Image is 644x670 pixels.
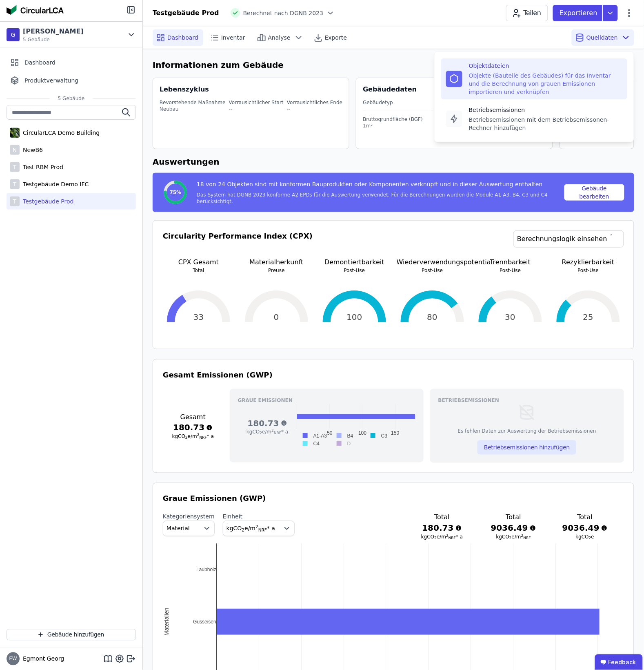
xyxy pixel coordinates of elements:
h3: 180.73 [238,418,297,429]
sub: NRF [449,536,456,540]
h3: Gesamt Emissionen (GWP) [163,369,624,381]
div: Test RBM Prod [20,163,63,171]
p: Post-Use [553,267,624,274]
div: T [10,162,20,172]
span: kgCO e/m [496,534,531,540]
div: Es fehlen Daten zur Auswertung der Betriebsemissionen [458,428,596,435]
div: Testgebäude Demo IFC [20,180,89,188]
span: Dashboard [167,33,198,42]
div: Testgebäude Prod [20,197,73,205]
h3: Graue Emissionen (GWP) [163,493,624,505]
h3: Total [420,513,465,523]
p: Post-Use [475,267,546,274]
span: 5 Gebäude [50,95,93,102]
div: Objekte (Bauteile des Gebäudes) für das Inventar und die Berechnung von grauen Emissionen importi... [469,71,622,96]
h6: Informationen zum Gebäude [153,59,634,71]
h3: Total [562,513,608,523]
span: Produktverwaltung [24,76,78,85]
button: Teilen [506,5,548,21]
p: Exportieren [560,8,599,18]
span: kgCO e/m * a [246,429,288,435]
div: NewB6 [20,146,43,154]
sub: NRF [274,431,281,435]
p: Trennbarkeit [475,257,546,267]
div: 18 von 24 Objekten sind mit konformen Bauprodukten oder Komponenten verknüpft und in dieser Auswe... [197,180,563,192]
sub: 2 [434,536,437,540]
h3: 9036.49 [562,523,608,534]
p: Materialherkunft [241,257,312,267]
span: kgCO e [576,534,595,540]
p: Rezyklierbarkeit [553,257,624,267]
div: Testgebäude Prod [153,8,219,18]
div: Vorrausichtlicher Start [229,99,284,106]
button: Gebäude bearbeiten [564,184,624,201]
span: Inventar [221,33,245,42]
a: Berechnungslogik einsehen [513,230,624,248]
sup: 2 [446,534,449,538]
p: Demontiertbarkeit [319,257,390,267]
span: kgCO e/m * a [227,525,275,532]
h3: 180.73 [420,523,465,534]
div: G [7,28,20,41]
div: Bevorstehende Maßnahme [160,99,226,106]
div: T [10,179,20,189]
label: Einheit [223,513,295,521]
span: Quelldaten [586,33,618,42]
span: Analyse [268,33,291,42]
sup: 2 [255,525,258,529]
span: 75% [170,189,182,196]
span: Material [167,525,190,533]
div: Objektdateien [469,62,622,70]
sub: 2 [589,536,591,540]
span: kgCO e/m * a [172,434,214,440]
h6: Auswertungen [153,156,634,168]
div: Vorrausichtliches Ende [287,99,342,106]
h3: Graue Emissionen [238,397,415,404]
sub: NRF [200,436,207,440]
sup: 2 [271,429,274,433]
sub: 2 [260,431,262,435]
sup: 2 [197,433,200,437]
div: Betriebsemissionen mit dem Betriebsemissonen-Rechner hinzufügen [469,116,622,132]
label: Kategoriensystem [163,513,215,521]
div: N [10,145,20,155]
p: Post-Use [319,267,390,274]
div: T [10,197,20,206]
span: Dashboard [24,58,56,67]
h3: Total [491,513,536,523]
div: Bruttogrundfläche (BGF) [363,116,423,123]
div: -- [229,106,284,112]
div: 1m² [363,123,423,129]
h3: 180.73 [163,422,223,433]
span: Berechnet nach DGNB 2023 [243,9,324,17]
sub: 2 [509,536,512,540]
span: Egmont Georg [20,655,64,663]
div: Neubau [160,106,226,112]
img: empty-state [518,404,536,422]
h3: Circularity Performance Index (CPX) [163,230,313,257]
div: -- [287,106,342,112]
sup: 2 [521,534,524,538]
p: Total [163,267,234,274]
p: Wiederverwendungspotential [397,257,468,267]
div: Lebenszyklus [160,85,209,94]
button: Gebäude hinzufügen [7,629,136,641]
div: Gebäudedaten [363,85,552,94]
div: Das System hat DGNB 2023 konforme A2 EPDs für die Auswertung verwendet. Für die Berechnungen wurd... [197,192,563,205]
img: CircularLCA Demo Building [10,126,20,139]
h3: 9036.49 [491,523,536,534]
sub: NRF [524,536,531,540]
button: Material [163,521,215,536]
span: Exporte [325,33,347,42]
p: Preuse [241,267,312,274]
sub: NRF [258,528,267,533]
sub: 2 [242,528,245,533]
div: Gebäudetyp [363,99,546,106]
span: kgCO e/m * a [421,534,463,540]
sub: 2 [185,436,188,440]
span: 5 Gebäude [23,36,84,43]
div: CircularLCA Demo Building [20,129,100,137]
p: Post-Use [397,267,468,274]
span: EW [9,657,17,661]
img: Concular [7,5,64,15]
